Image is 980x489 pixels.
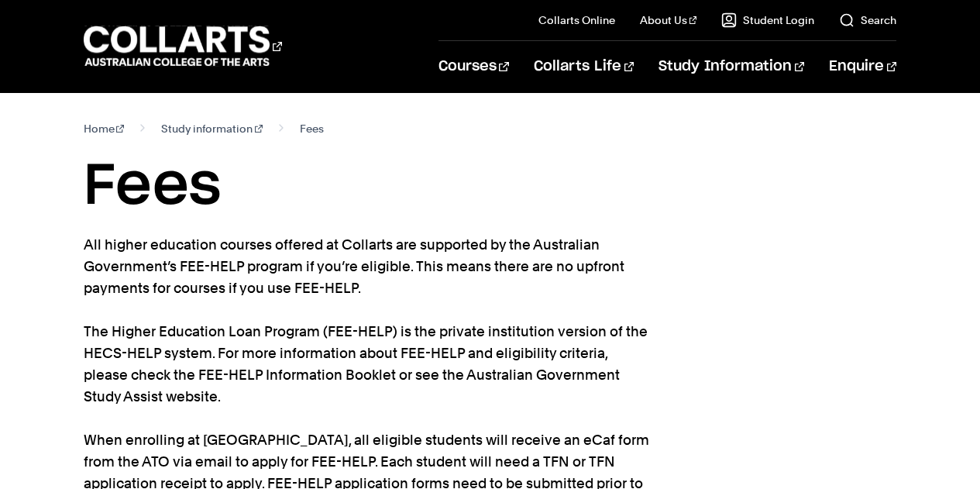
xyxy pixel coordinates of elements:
[829,41,896,92] a: Enquire
[839,12,896,28] a: Search
[84,152,897,222] h1: Fees
[640,12,697,28] a: About Us
[721,12,814,28] a: Student Login
[658,41,804,92] a: Study Information
[538,12,615,28] a: Collarts Online
[438,41,509,92] a: Courses
[161,118,263,139] a: Study information
[84,118,125,139] a: Home
[300,118,324,139] span: Fees
[534,41,634,92] a: Collarts Life
[84,24,282,68] div: Go to homepage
